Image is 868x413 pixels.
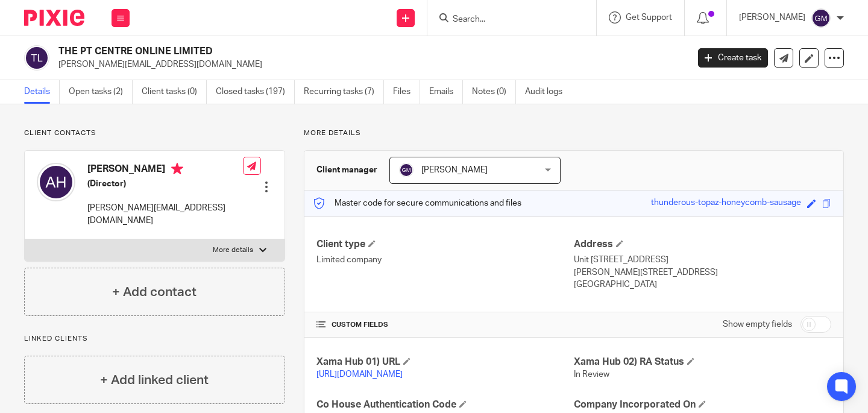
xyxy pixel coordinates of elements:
[87,202,243,227] p: [PERSON_NAME][EMAIL_ADDRESS][DOMAIN_NAME]
[574,370,609,379] span: In Review
[142,80,207,104] a: Client tasks (0)
[316,399,574,411] h4: Co House Authentication Code
[574,279,831,291] p: [GEOGRAPHIC_DATA]
[24,10,84,26] img: Pixie
[58,58,680,71] p: [PERSON_NAME][EMAIL_ADDRESS][DOMAIN_NAME]
[213,245,253,255] p: More details
[304,80,384,104] a: Recurring tasks (7)
[316,320,574,330] h4: CUSTOM FIELDS
[316,254,574,266] p: Limited company
[574,238,831,251] h4: Address
[313,197,521,209] p: Master code for secure communications and files
[58,45,556,58] h2: THE PT CENTRE ONLINE LIMITED
[451,14,560,25] input: Search
[393,80,420,104] a: Files
[626,13,672,22] span: Get Support
[316,164,377,176] h3: Client manager
[69,80,133,104] a: Open tasks (2)
[811,8,831,28] img: svg%3E
[472,80,516,104] a: Notes (0)
[739,11,805,24] p: [PERSON_NAME]
[525,80,571,104] a: Audit logs
[216,80,295,104] a: Closed tasks (197)
[698,48,768,68] a: Create task
[723,318,792,330] label: Show empty fields
[24,45,49,71] img: svg%3E
[399,163,414,177] img: svg%3E
[574,356,831,368] h4: Xama Hub 02) RA Status
[24,334,285,344] p: Linked clients
[24,80,60,104] a: Details
[429,80,463,104] a: Emails
[24,128,285,138] p: Client contacts
[100,371,209,389] h4: + Add linked client
[574,254,831,266] p: Unit [STREET_ADDRESS]
[316,238,574,251] h4: Client type
[316,356,574,368] h4: Xama Hub 01) URL
[574,266,831,279] p: [PERSON_NAME][STREET_ADDRESS]
[87,178,243,190] h5: (Director)
[112,283,197,301] h4: + Add contact
[421,166,488,174] span: [PERSON_NAME]
[37,163,75,201] img: svg%3E
[87,163,243,178] h4: [PERSON_NAME]
[574,399,831,411] h4: Company Incorporated On
[316,370,403,379] a: [URL][DOMAIN_NAME]
[651,197,801,210] div: thunderous-topaz-honeycomb-sausage
[171,163,183,175] i: Primary
[304,128,844,138] p: More details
